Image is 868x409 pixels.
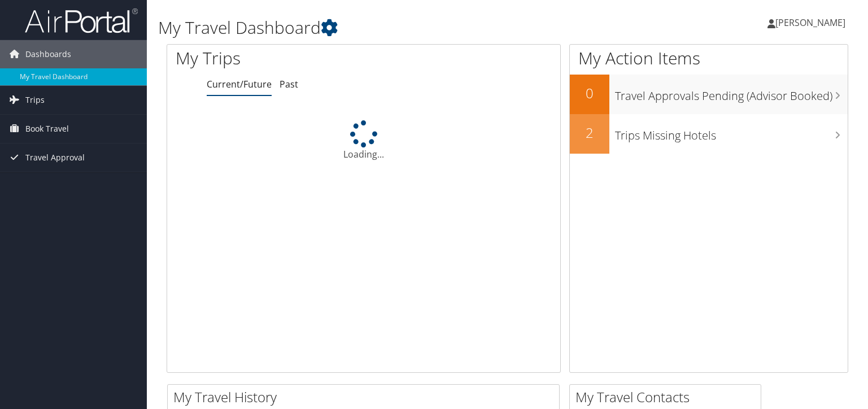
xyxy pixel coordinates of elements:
a: 0Travel Approvals Pending (Advisor Booked) [570,75,848,114]
h2: 0 [570,84,609,103]
span: Book Travel [25,115,69,143]
span: Dashboards [25,40,71,68]
h2: 2 [570,123,609,142]
h1: My Action Items [570,46,848,70]
h1: My Travel Dashboard [158,16,624,40]
h2: My Travel History [173,388,559,407]
span: Travel Approval [25,143,85,172]
span: [PERSON_NAME] [775,16,845,29]
h2: My Travel Contacts [575,388,761,407]
a: Current/Future [207,78,272,90]
a: [PERSON_NAME] [767,6,857,40]
a: 2Trips Missing Hotels [570,114,848,154]
div: Loading... [167,120,560,161]
a: Past [280,78,298,90]
h1: My Trips [176,46,388,70]
h3: Travel Approvals Pending (Advisor Booked) [615,82,848,104]
img: airportal-logo.png [25,7,138,34]
h3: Trips Missing Hotels [615,122,848,143]
span: Trips [25,86,45,114]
